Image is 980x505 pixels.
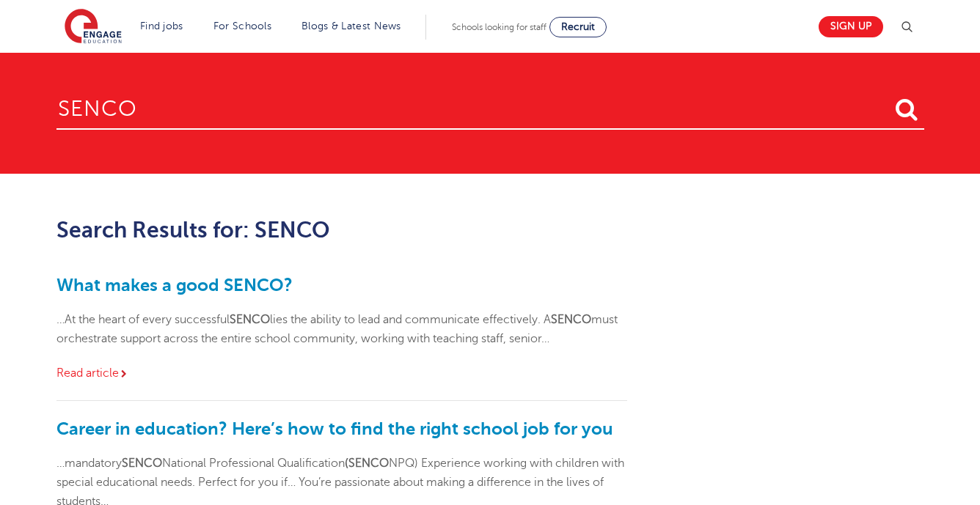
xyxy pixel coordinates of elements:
strong: SENCO [122,457,162,470]
a: Blogs & Latest News [301,21,401,32]
span: Recruit [561,21,595,32]
a: What makes a good SENCO? [56,275,293,295]
a: Career in education? Here’s how to find the right school job for you [56,419,613,439]
input: Search for: [56,82,924,130]
strong: SENCO [230,313,270,326]
strong: (SENCO [345,457,389,470]
a: For Schools [213,21,271,32]
a: Find jobs [140,21,183,32]
span: Schools looking for staff [452,22,546,32]
strong: SENCO [551,313,591,326]
a: Sign up [819,16,883,37]
a: Recruit [549,17,607,37]
a: Read article [56,366,129,380]
img: Engage Education [65,9,122,45]
span: …At the heart of every successful lies the ability to lead and communicate effectively. A must or... [56,313,618,345]
h2: Search Results for: SENCO [56,218,628,243]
